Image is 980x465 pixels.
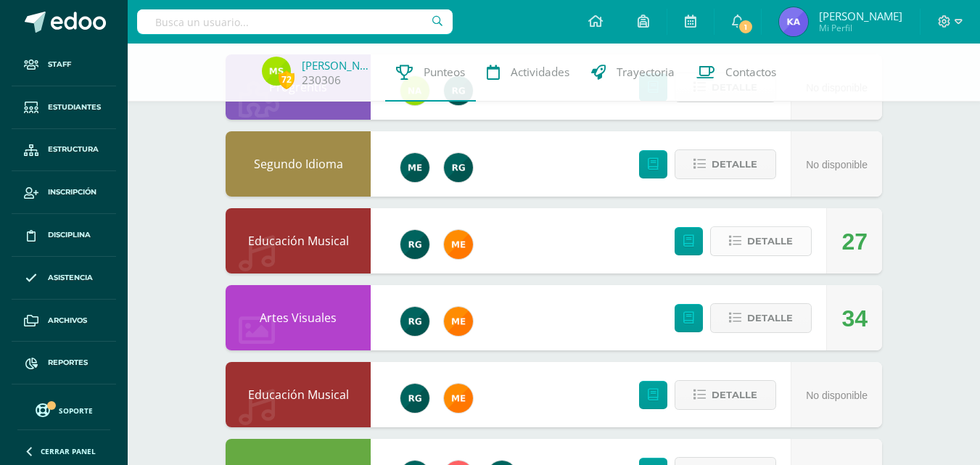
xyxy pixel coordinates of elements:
a: Soporte [17,400,110,419]
a: Educación Musical [248,233,349,249]
a: 230306 [302,73,341,88]
a: Artes Visuales [260,310,337,326]
span: No disponible [806,390,868,401]
span: Staff [48,59,71,70]
a: Actividades [476,44,580,102]
span: Trayectoria [617,65,675,80]
img: 519d614acbf891c95c6aaddab0d90d84.png [779,7,808,36]
img: e5319dee200a4f57f0a5ff00aaca67bb.png [400,153,429,182]
span: Soporte [59,406,93,416]
span: Cerrar panel [41,446,96,456]
span: Actividades [511,65,569,80]
button: Detalle [710,226,812,256]
a: Staff [12,44,116,86]
button: Detalle [675,149,776,179]
div: 34 [841,286,868,351]
span: 72 [279,70,295,89]
div: Artes Visuales [226,285,371,350]
div: 27 [841,209,868,274]
a: Trayectoria [580,44,685,102]
div: Educación Musical [226,362,371,427]
img: bd5c7d90de01a998aac2bc4ae78bdcd9.png [444,307,473,336]
span: Estudiantes [48,102,101,113]
a: Punteos [385,44,476,102]
span: Punteos [424,65,465,80]
img: 3512a61b8f8ebd828af64181da549f2e.png [262,57,291,86]
button: Detalle [675,380,776,410]
span: Mi Perfil [819,22,902,34]
span: Asistencia [48,272,93,284]
a: Reportes [12,342,116,384]
img: 24ef3269677dd7dd963c57b86ff4a022.png [400,384,429,413]
span: Detalle [747,305,793,332]
img: 24ef3269677dd7dd963c57b86ff4a022.png [400,307,429,336]
a: Estructura [12,129,116,172]
span: Detalle [712,151,757,178]
img: bd5c7d90de01a998aac2bc4ae78bdcd9.png [444,230,473,259]
span: Detalle [747,228,793,255]
img: bd5c7d90de01a998aac2bc4ae78bdcd9.png [444,384,473,413]
a: [PERSON_NAME] [302,58,374,73]
a: Archivos [12,300,116,342]
button: Detalle [710,303,812,333]
span: Inscripción [48,186,96,198]
span: Estructura [48,144,99,155]
span: No disponible [806,159,868,170]
div: Educación Musical [226,208,371,273]
a: Educación Musical [248,387,349,403]
span: [PERSON_NAME] [819,9,902,23]
img: 24ef3269677dd7dd963c57b86ff4a022.png [400,230,429,259]
span: 1 [738,19,754,35]
a: Contactos [685,44,787,102]
input: Busca un usuario... [137,9,453,34]
span: Detalle [712,382,757,408]
a: Estudiantes [12,86,116,129]
span: Disciplina [48,229,91,241]
a: Asistencia [12,257,116,300]
a: Inscripción [12,171,116,214]
img: 24ef3269677dd7dd963c57b86ff4a022.png [444,153,473,182]
span: Archivos [48,315,87,326]
a: Disciplina [12,214,116,257]
a: Segundo Idioma [254,156,343,172]
span: Contactos [725,65,776,80]
span: Reportes [48,357,88,369]
div: Segundo Idioma [226,131,371,197]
